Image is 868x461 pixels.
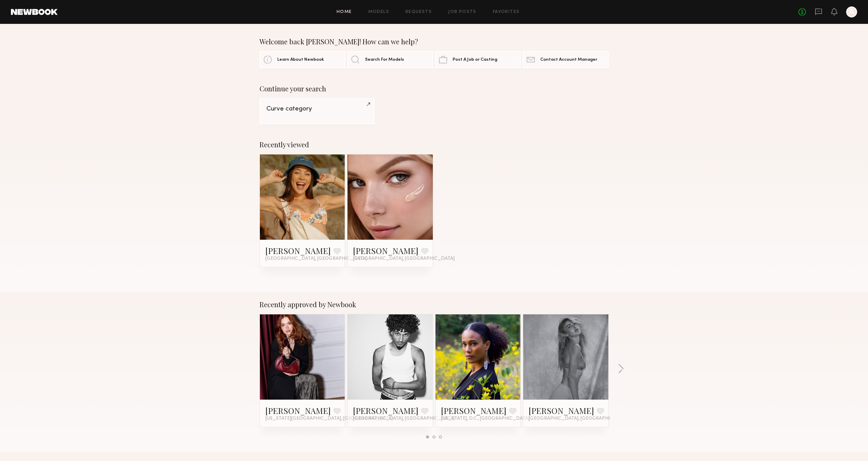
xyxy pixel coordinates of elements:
div: Continue your search [260,85,609,93]
a: Post A Job or Casting [435,51,521,68]
div: Recently viewed [260,140,609,149]
span: [GEOGRAPHIC_DATA], [GEOGRAPHIC_DATA] [353,256,455,262]
a: Contact Account Manager [523,51,608,68]
span: [GEOGRAPHIC_DATA], [GEOGRAPHIC_DATA] [353,416,455,421]
a: Home [337,10,352,14]
a: Job Posts [448,10,476,14]
a: Curve category [260,98,374,124]
span: Contact Account Manager [540,58,597,62]
a: Requests [406,10,432,14]
span: [GEOGRAPHIC_DATA], [GEOGRAPHIC_DATA] [265,256,367,262]
a: Learn About Newbook [260,51,345,68]
span: Post A Job or Casting [453,58,497,62]
span: [US_STATE][GEOGRAPHIC_DATA], [GEOGRAPHIC_DATA] [265,416,393,421]
div: Recently approved by Newbook [260,300,609,309]
a: Models [368,10,389,14]
a: [PERSON_NAME] [265,245,331,256]
div: Welcome back [PERSON_NAME]! How can we help? [260,38,609,46]
a: [PERSON_NAME] [353,405,418,416]
span: Search For Models [365,58,404,62]
a: [PERSON_NAME] [353,245,418,256]
a: Search For Models [347,51,433,68]
a: Favorites [493,10,520,14]
a: [PERSON_NAME] [441,405,506,416]
a: [PERSON_NAME] [265,405,331,416]
div: Curve category [266,106,368,112]
span: Learn About Newbook [277,58,324,62]
a: A [846,6,857,17]
span: [GEOGRAPHIC_DATA], [GEOGRAPHIC_DATA] [529,416,630,421]
a: [PERSON_NAME] [529,405,594,416]
span: [US_STATE], D.C., [GEOGRAPHIC_DATA] [441,416,530,421]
